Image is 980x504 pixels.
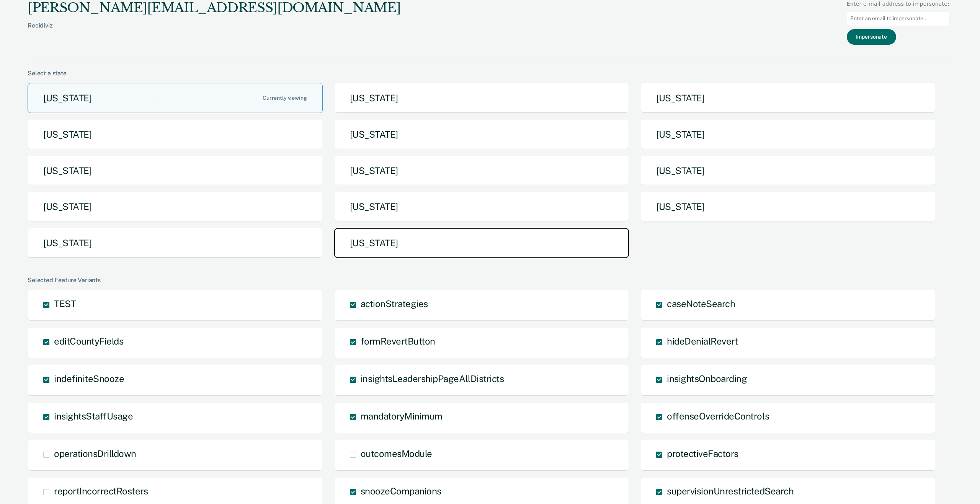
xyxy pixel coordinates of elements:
span: formRevertButton [361,336,435,346]
button: [US_STATE] [334,192,629,222]
span: operationsDrilldown [54,448,136,459]
span: TEST [54,298,76,309]
button: [US_STATE] [28,156,323,186]
button: [US_STATE] [640,119,936,150]
button: [US_STATE] [28,119,323,150]
span: protectiveFactors [667,448,738,459]
div: Selected Feature Variants [28,276,949,284]
button: [US_STATE] [28,192,323,222]
button: [US_STATE] [640,192,936,222]
span: caseNoteSearch [667,298,735,309]
span: reportIncorrectRosters [54,486,148,496]
button: [US_STATE] [28,83,323,113]
span: insightsLeadershipPageAllDistricts [361,373,504,384]
input: Enter an email to impersonate... [847,11,949,26]
button: [US_STATE] [334,83,629,113]
button: [US_STATE] [28,228,323,258]
span: snoozeCompanions [361,486,441,496]
span: offenseOverrideControls [667,411,769,421]
button: Impersonate [847,29,896,45]
button: [US_STATE] [640,83,936,113]
span: insightsOnboarding [667,373,747,384]
button: [US_STATE] [334,156,629,186]
span: insightsStaffUsage [54,411,133,421]
button: [US_STATE] [334,119,629,150]
span: outcomesModule [361,448,432,459]
span: hideDenialRevert [667,336,738,346]
span: mandatoryMinimum [361,411,443,421]
button: [US_STATE] [640,156,936,186]
div: Select a state [28,70,949,77]
span: indefiniteSnooze [54,373,124,384]
button: [US_STATE] [334,228,629,258]
span: actionStrategies [361,298,428,309]
span: editCountyFields [54,336,123,346]
span: supervisionUnrestrictedSearch [667,486,794,496]
div: Recidiviz [28,22,400,41]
